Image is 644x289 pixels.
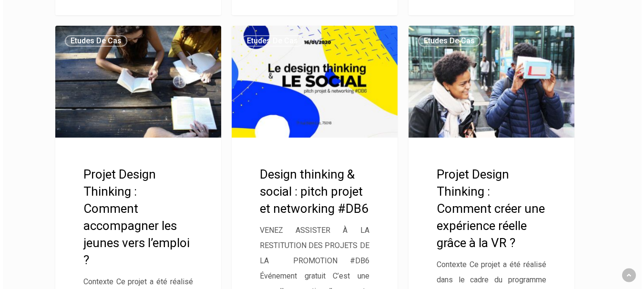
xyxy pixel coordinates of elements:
a: Etudes de cas [418,35,480,47]
a: Etudes de cas [65,35,127,47]
a: Etudes de cas [241,35,304,47]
